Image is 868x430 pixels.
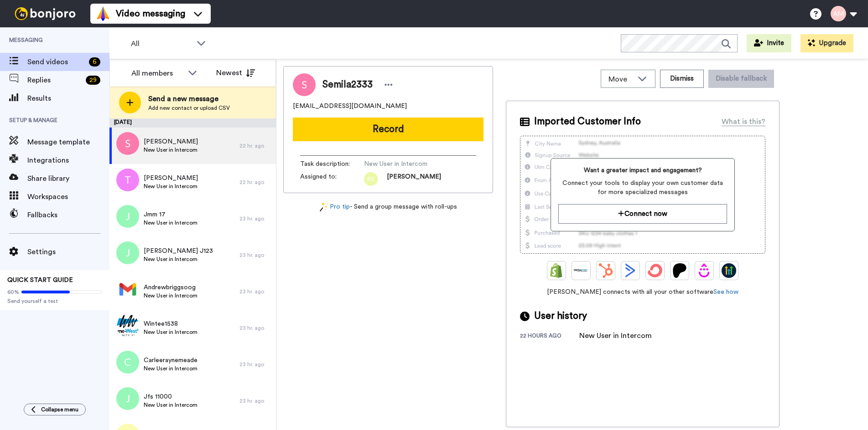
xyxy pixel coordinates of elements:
[27,191,109,202] span: Workspaces
[148,104,230,112] span: Add new contact or upload CSV
[27,93,109,104] span: Results
[364,172,378,186] img: rs.png
[144,210,198,219] span: Jmm 17
[239,215,271,222] div: 23 hr. ago
[116,7,185,20] span: Video messaging
[116,387,139,410] img: j.png
[148,93,230,104] span: Send a new message
[144,146,198,154] span: New User in Intercom
[96,6,110,21] img: vm-color.svg
[708,70,774,88] button: Disable fallback
[558,179,727,197] span: Connect your tools to display your own customer data for more specialized messages
[579,330,652,341] div: New User in Intercom
[239,361,271,368] div: 23 hr. ago
[144,183,198,190] span: New User in Intercom
[293,73,316,96] img: Profile Image
[648,263,662,278] img: ConvertKit
[7,277,73,283] span: QUICK START GUIDE
[239,288,271,295] div: 23 hr. ago
[293,118,483,141] button: Record
[364,159,451,169] span: New User in Intercom
[722,116,765,127] div: What is this?
[697,263,712,278] img: Drip
[144,328,198,336] span: New User in Intercom
[239,397,271,404] div: 23 hr. ago
[747,34,791,52] button: Invite
[27,246,109,257] span: Settings
[41,406,78,413] span: Collapse menu
[293,102,407,111] span: [EMAIL_ADDRESS][DOMAIN_NAME]
[300,172,364,186] span: Assigned to:
[800,34,853,52] button: Upgrade
[27,56,85,67] span: Send videos
[239,142,271,149] div: 22 hr. ago
[283,202,493,212] div: - Send a group message with roll-ups
[598,263,613,278] img: Hubspot
[300,159,364,169] span: Task description :
[144,174,198,183] span: [PERSON_NAME]
[27,75,82,86] span: Replies
[89,57,100,67] div: 6
[387,172,441,186] span: [PERSON_NAME]
[7,297,102,305] span: Send yourself a test
[116,132,139,155] img: s.png
[534,115,641,128] span: Imported Customer Info
[144,137,198,146] span: [PERSON_NAME]
[116,314,139,337] img: 5c6ee066-3d43-4c45-b079-e0b9c9888c4b.png
[558,166,727,175] span: Want a greater impact and engagement?
[558,204,727,224] button: Connect now
[116,278,139,301] img: 4a043926-6077-42c8-a298-958e5b8bfeec.png
[144,356,198,365] span: Carleeraynemeade
[144,246,213,256] span: [PERSON_NAME] J123
[131,68,183,79] div: All members
[239,179,271,186] div: 22 hr. ago
[24,404,86,415] button: Collapse menu
[7,288,19,296] span: 60%
[144,256,213,263] span: New User in Intercom
[144,292,198,299] span: New User in Intercom
[116,205,139,228] img: j.png
[109,118,276,128] div: [DATE]
[144,401,198,409] span: New User in Intercom
[574,263,588,278] img: Ontraport
[144,283,198,292] span: Andrewbriggsoog
[209,64,262,82] button: Newest
[320,202,328,212] img: magic-wand.svg
[623,263,638,278] img: ActiveCampaign
[520,287,765,297] span: [PERSON_NAME] connects with all your other software
[520,332,579,341] div: 22 hours ago
[27,173,109,184] span: Share library
[239,251,271,259] div: 23 hr. ago
[27,155,109,166] span: Integrations
[608,74,633,85] span: Move
[116,169,139,191] img: t.png
[320,202,350,212] a: Pro tip
[322,78,373,92] span: Semila2333
[27,210,109,220] span: Fallbacks
[144,392,198,401] span: Jfs 11000
[660,70,704,88] button: Dismiss
[713,289,738,295] a: See how
[11,7,79,20] img: bj-logo-header-white.svg
[86,76,100,85] div: 29
[27,137,109,148] span: Message template
[144,319,198,328] span: Wintee1538
[549,263,564,278] img: Shopify
[672,263,687,278] img: Patreon
[144,219,198,226] span: New User in Intercom
[534,309,587,323] span: User history
[116,241,139,264] img: j.png
[144,365,198,372] span: New User in Intercom
[116,351,139,374] img: c.png
[131,38,192,49] span: All
[722,263,736,278] img: GoHighLevel
[239,324,271,332] div: 23 hr. ago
